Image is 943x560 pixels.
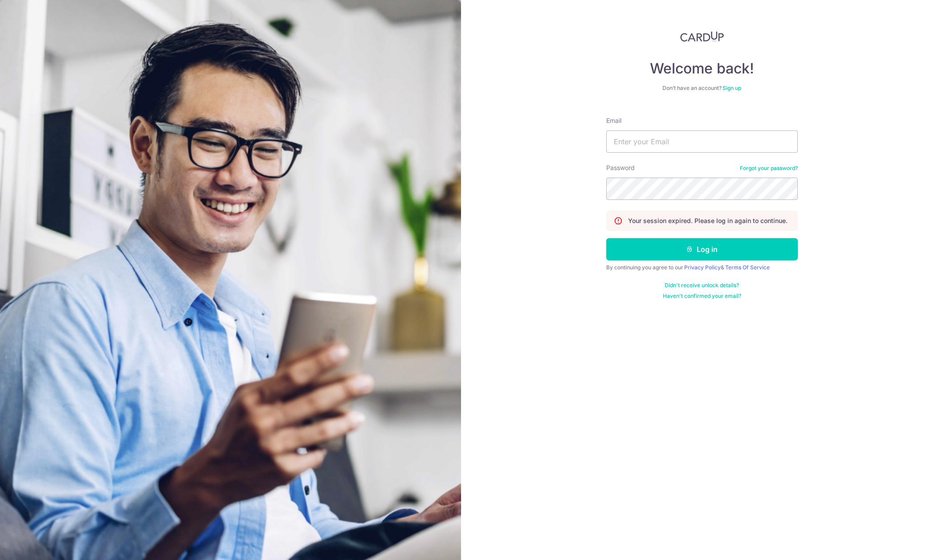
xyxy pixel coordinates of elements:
[723,85,741,91] a: Sign up
[680,31,724,42] img: CardUp Logo
[684,264,721,271] a: Privacy Policy
[725,264,770,271] a: Terms Of Service
[663,292,741,300] a: Haven't confirmed your email?
[606,85,798,92] div: Don’t have an account?
[628,216,788,225] p: Your session expired. Please log in again to continue.
[606,130,798,153] input: Enter your Email
[606,264,798,271] div: By continuing you agree to our &
[606,116,621,125] label: Email
[740,165,798,172] a: Forgot your password?
[606,163,635,172] label: Password
[606,60,798,77] h4: Welcome back!
[606,238,798,260] button: Log in
[665,282,739,289] a: Didn't receive unlock details?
